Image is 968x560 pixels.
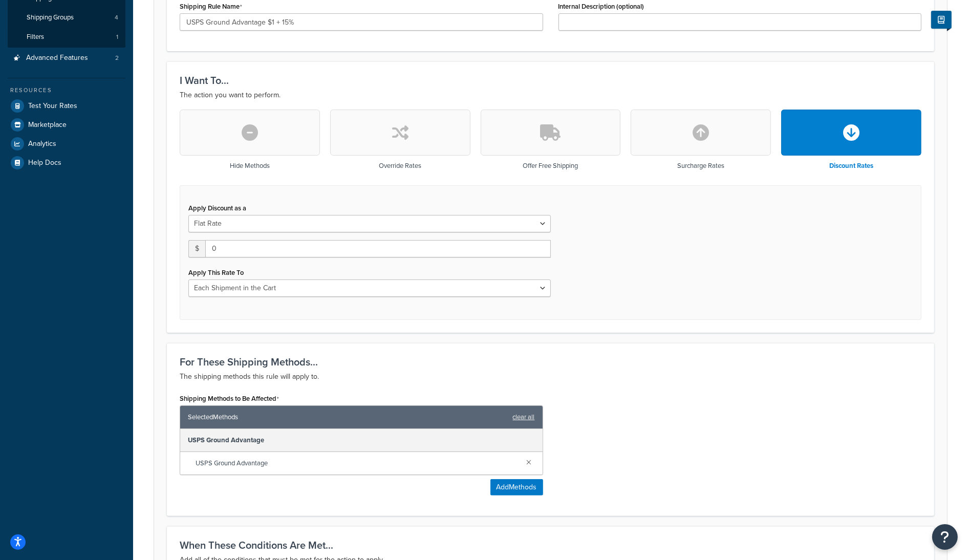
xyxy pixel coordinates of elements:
[196,456,519,470] span: USPS Ground Advantage
[28,102,77,111] span: Test Your Rates
[379,162,421,169] h3: Override Rates
[26,54,88,62] span: Advanced Features
[8,28,125,47] a: Filters1
[188,204,246,212] label: Apply Discount as a
[8,8,125,27] li: Shipping Groups
[180,89,921,101] p: The action you want to perform.
[27,13,74,22] span: Shipping Groups
[8,8,125,27] a: Shipping Groups4
[188,240,205,257] span: $
[8,86,125,95] div: Resources
[230,162,270,169] h3: Hide Methods
[8,97,125,115] a: Test Your Rates
[188,269,244,276] label: Apply This Rate To
[8,28,125,47] li: Filters
[116,33,118,41] span: 1
[27,33,44,41] span: Filters
[180,429,543,452] div: USPS Ground Advantage
[558,3,644,10] label: Internal Description (optional)
[8,49,125,68] a: Advanced Features2
[28,140,56,148] span: Analytics
[180,395,279,403] label: Shipping Methods to Be Affected
[523,162,578,169] h3: Offer Free Shipping
[115,54,119,62] span: 2
[28,121,67,130] span: Marketplace
[677,162,724,169] h3: Surcharge Rates
[513,410,535,424] a: clear all
[8,154,125,172] a: Help Docs
[180,371,921,383] p: The shipping methods this rule will apply to.
[829,162,873,169] h3: Discount Rates
[8,116,125,134] a: Marketplace
[180,356,921,368] h3: For These Shipping Methods...
[932,524,958,550] button: Open Resource Center
[188,410,508,424] span: Selected Methods
[28,159,61,167] span: Help Docs
[931,11,952,29] button: Show Help Docs
[180,75,921,86] h3: I Want To...
[8,49,125,68] li: Advanced Features
[180,3,242,11] label: Shipping Rule Name
[115,13,118,22] span: 4
[490,479,543,496] button: AddMethods
[8,135,125,153] a: Analytics
[180,540,921,551] h3: When These Conditions Are Met...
